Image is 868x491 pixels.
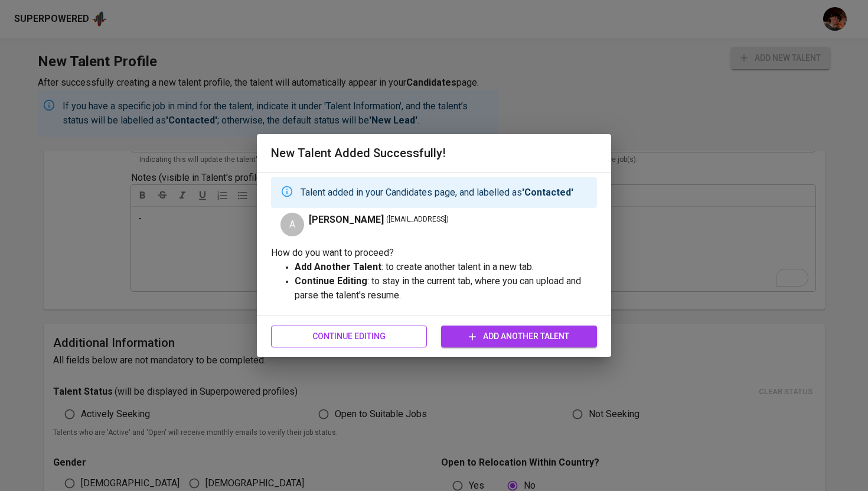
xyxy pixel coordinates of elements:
[522,187,573,198] strong: 'Contacted'
[295,274,597,303] p: : to stay in the current tab, where you can upload and parse the talent's resume.
[309,213,384,227] span: [PERSON_NAME]
[386,214,449,226] span: ( [EMAIL_ADDRESS] )
[295,261,381,272] strong: Add Another Talent
[441,326,597,347] button: Add Another Talent
[271,246,597,260] p: How do you want to proceed?
[295,275,367,287] strong: Continue Editing
[451,329,588,344] span: Add Another Talent
[271,326,427,347] button: Continue Editing
[295,260,597,274] p: : to create another talent in a new tab.
[280,213,304,236] div: A
[280,329,417,344] span: Continue Editing
[271,144,597,162] h6: New Talent Added Successfully!
[301,186,573,200] p: Talent added in your Candidates page, and labelled as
